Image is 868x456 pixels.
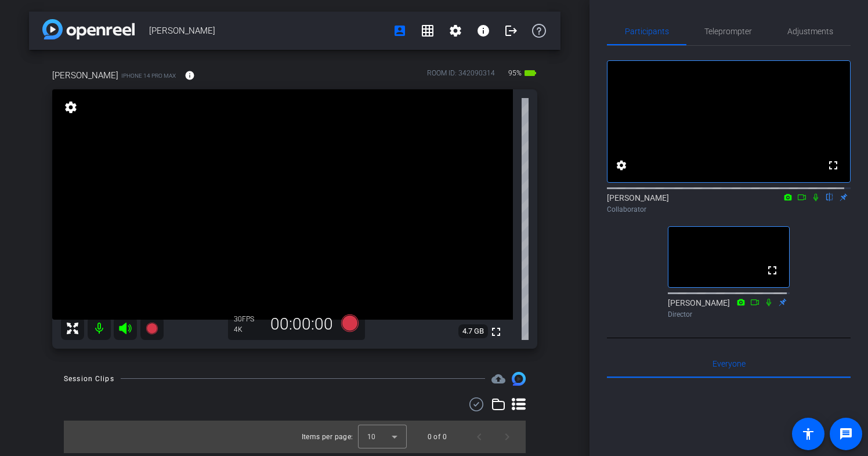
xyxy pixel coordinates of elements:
mat-icon: settings [449,24,462,38]
span: Teleprompter [704,27,752,35]
mat-icon: account_box [393,24,407,38]
div: [PERSON_NAME] [607,192,851,215]
span: FPS [242,315,254,323]
span: Destinations for your clips [491,372,505,386]
mat-icon: settings [63,100,79,114]
mat-icon: info [185,70,195,81]
mat-icon: fullscreen [489,325,503,339]
span: 4.7 GB [458,324,488,338]
mat-icon: battery_std [523,66,537,80]
mat-icon: flip [823,191,837,202]
div: Session Clips [64,373,114,385]
mat-icon: accessibility [801,427,815,441]
div: ROOM ID: 342090314 [427,68,495,85]
div: 4K [234,325,263,334]
mat-icon: logout [504,24,518,38]
mat-icon: grid_on [421,24,435,38]
div: Items per page: [302,431,353,443]
mat-icon: info [476,24,490,38]
mat-icon: fullscreen [765,263,779,277]
span: Everyone [713,360,746,368]
span: Participants [625,27,669,35]
div: Collaborator [607,204,851,215]
mat-icon: message [839,427,853,441]
span: [PERSON_NAME] [52,69,118,82]
mat-icon: settings [614,158,628,172]
div: Director [668,309,790,320]
span: Adjustments [787,27,833,35]
img: app-logo [42,19,135,39]
div: 0 of 0 [428,431,447,443]
span: iPhone 14 Pro Max [121,71,176,80]
mat-icon: cloud_upload [491,372,505,386]
div: [PERSON_NAME] [668,297,790,320]
span: 95% [507,64,523,82]
mat-icon: fullscreen [826,158,840,172]
button: Next page [493,423,521,451]
div: 00:00:00 [263,314,341,334]
button: Previous page [465,423,493,451]
span: [PERSON_NAME] [149,19,386,42]
div: 30 [234,314,263,324]
img: Session clips [512,372,526,386]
